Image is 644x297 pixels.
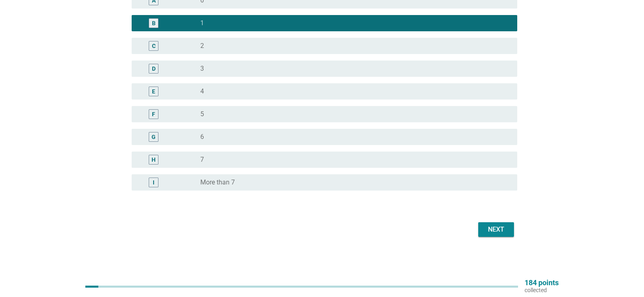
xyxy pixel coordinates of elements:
div: F [152,110,155,119]
label: 1 [200,19,204,27]
label: 6 [200,133,204,141]
p: 184 points [525,279,559,286]
label: 3 [200,65,204,73]
div: E [152,87,155,96]
p: collected [525,286,559,294]
label: 5 [200,110,204,118]
div: Next [485,225,507,234]
div: H [152,156,156,164]
div: G [152,133,156,141]
div: B [152,19,156,28]
label: More than 7 [200,178,235,186]
button: Next [478,222,514,237]
div: I [153,178,154,187]
label: 2 [200,42,204,50]
label: 4 [200,87,204,95]
div: D [152,65,156,73]
label: 7 [200,156,204,164]
div: C [152,42,156,50]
